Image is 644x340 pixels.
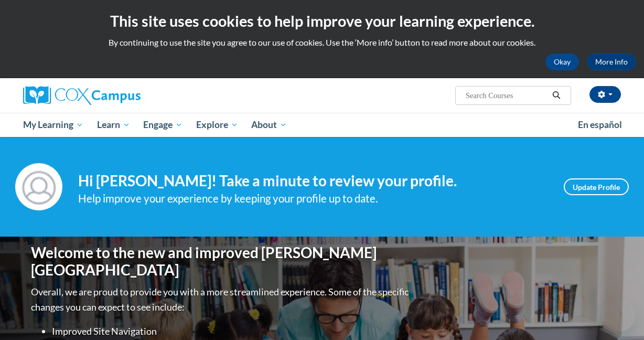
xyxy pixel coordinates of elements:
div: Main menu [15,113,629,137]
h1: Welcome to the new and improved [PERSON_NAME][GEOGRAPHIC_DATA] [31,244,411,279]
span: Learn [97,119,130,131]
a: About [245,113,294,137]
span: En español [578,119,622,130]
span: About [251,119,287,131]
p: Overall, we are proud to provide you with a more streamlined experience. Some of the specific cha... [31,284,411,315]
li: Improved Site Navigation [52,324,411,339]
a: Learn [90,113,137,137]
p: By continuing to use the site you agree to our use of cookies. Use the ‘More info’ button to read... [8,37,636,48]
span: My Learning [23,119,83,131]
a: My Learning [16,113,90,137]
button: Okay [545,54,579,70]
a: Engage [136,113,189,137]
div: Help improve your experience by keeping your profile up to date. [78,190,548,207]
iframe: Button to launch messaging window [602,298,636,332]
a: Explore [189,113,245,137]
h2: This site uses cookies to help improve your learning experience. [8,10,636,31]
button: Account Settings [589,86,621,103]
span: Explore [196,119,238,131]
a: Cox Campus [23,86,212,105]
a: Update Profile [564,178,629,195]
img: Profile Image [15,163,62,210]
h4: Hi [PERSON_NAME]! Take a minute to review your profile. [78,172,548,190]
a: En español [571,114,629,136]
a: More Info [587,54,636,70]
span: Engage [143,119,183,131]
input: Search Courses [465,89,549,102]
button: Search [549,89,564,102]
img: Cox Campus [23,86,141,105]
